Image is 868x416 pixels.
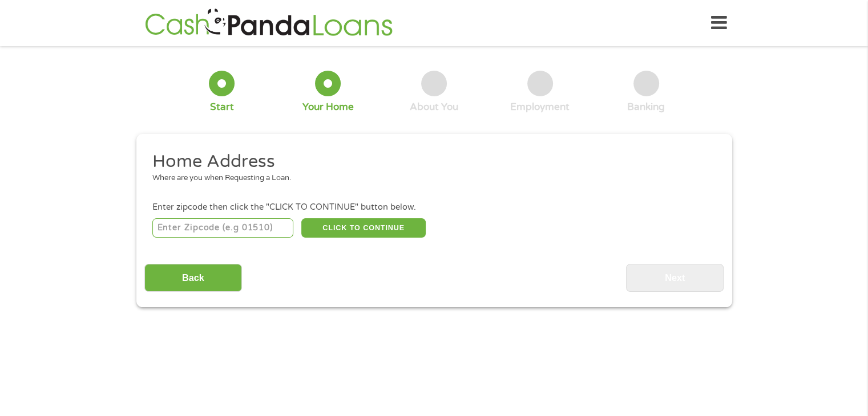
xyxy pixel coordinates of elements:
div: Where are you when Requesting a Loan. [152,173,707,184]
div: Enter zipcode then click the "CLICK TO CONTINUE" button below. [152,201,715,214]
input: Back [144,264,242,292]
input: Enter Zipcode (e.g 01510) [152,218,293,238]
div: Your Home [302,101,354,113]
div: Banking [627,101,665,113]
h2: Home Address [152,150,707,173]
button: CLICK TO CONTINUE [301,218,426,238]
input: Next [626,264,724,292]
div: Employment [510,101,570,113]
div: About You [410,101,458,113]
div: Start [210,101,234,113]
img: GetLoanNow Logo [142,7,396,39]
